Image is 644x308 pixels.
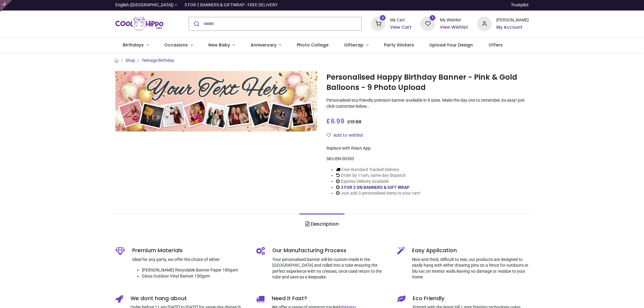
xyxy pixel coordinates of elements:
span: 13.98 [350,119,361,125]
p: Ideal for any party, we offer the choice of either: [132,257,247,263]
sup: 1 [430,15,435,21]
a: Teenage Birthday [142,58,174,63]
h5: We dont hang about [130,295,247,302]
h1: Personalised Happy Birthday Banner - Pink & Gold Balloons - 9 Photo Upload [326,72,529,93]
span: Anniversary [251,42,277,48]
span: New Baby [208,42,230,48]
a: Birthdays [115,37,157,53]
a: 1 [421,21,435,26]
a: Trustpilot [511,2,529,8]
p: Your personalised banner will be custom made in the [GEOGRAPHIC_DATA] and rolled into a tube ensu... [272,257,388,280]
a: My Account [496,24,529,30]
span: BN-00383 [335,156,354,161]
h5: Premium Materials [132,247,247,254]
li: Order by 11am, same day dispatch [336,173,421,179]
h5: Easy Application [412,247,529,254]
a: Logo of Cool Hippo [115,15,164,32]
div: [PERSON_NAME] [496,17,529,23]
p: Personalised eco-friendly premium banner available in 8 sizes. Make the day one to remember, its ... [326,97,529,109]
h5: Eco Friendly [413,295,529,302]
span: Offers [489,42,503,48]
a: 2 [371,21,385,26]
span: Occasions [164,42,188,48]
a: Description [300,214,344,235]
a: Shop [125,58,135,63]
span: Photo Collage [297,42,328,48]
li: Free Standard Tracked Delivery [336,167,421,173]
img: Cool Hippo [115,15,164,32]
a: View Cart [390,24,412,30]
img: Personalised Happy Birthday Banner - Pink & Gold Balloons - 9 Photo Upload [115,71,318,132]
div: My Wishlist [440,17,468,23]
button: Add to wishlistAdd to wishlist [326,130,368,141]
button: Submit [189,17,203,30]
h5: Need it Fast? [272,295,388,302]
a: English ([GEOGRAPHIC_DATA]) [115,2,178,8]
div: 3 FOR 2 BANNERS & GIFTWRAP - FREE DELIVERY [184,2,277,8]
span: £ [326,117,344,125]
li: Just add 3 personalised items to your cart! [336,190,421,196]
li: [PERSON_NAME] Recyclable Banner Paper 180gsm [142,267,247,273]
a: Anniversary [243,37,289,53]
span: Birthdays [123,42,144,48]
span: Giftwrap [344,42,364,48]
span: Upload Your Design [429,42,473,48]
p: Nice and thick, difficult to tear, our products are designed to easily hang with either drawing p... [412,257,529,280]
div: Replace with React App. [326,145,529,151]
span: Party Stickers [384,42,414,48]
li: Express Delivery Available [336,179,421,185]
a: Occasions [156,37,200,53]
a: 3 FOR 2 ON BANNERS & GIFT WRAP [341,185,409,190]
h5: Our Manufacturing Process [272,247,388,254]
a: Giftwrap [336,37,376,53]
a: New Baby [200,37,243,53]
sup: 2 [380,15,386,21]
span: 6.99 [331,117,344,125]
div: SKU: [326,156,529,162]
i: Add to wishlist [327,133,331,137]
span: £ [347,119,361,125]
div: My Cart [390,17,412,23]
li: Gloss Outdoor Vinyl Banner 150gsm [142,273,247,279]
a: View Wishlist [440,24,468,30]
